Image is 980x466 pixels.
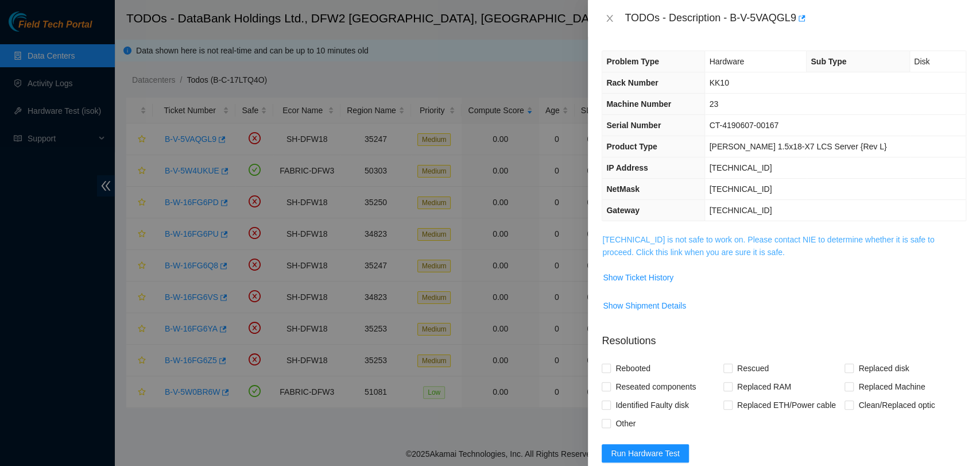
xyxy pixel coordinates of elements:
[602,235,934,257] a: [TECHNICAL_ID] is not safe to work on. Please contact NIE to determine whether it is safe to proc...
[709,184,772,194] span: [TECHNICAL_ID]
[611,359,655,378] span: Rebooted
[611,378,700,396] span: Reseated components
[606,99,671,109] span: Machine Number
[606,78,658,87] span: Rack Number
[709,163,772,172] span: [TECHNICAL_ID]
[709,142,886,151] span: [PERSON_NAME] 1.5x18-X7 LCS Server {Rev L}
[606,184,640,194] span: NetMask
[602,444,689,463] button: Run Hardware Test
[602,324,966,349] p: Resolutions
[611,414,640,433] span: Other
[611,447,680,460] span: Run Hardware Test
[733,359,773,378] span: Rescued
[602,13,618,24] button: Close
[606,163,648,172] span: IP Address
[811,57,846,66] span: Sub Type
[606,142,657,151] span: Product Type
[709,206,772,215] span: [TECHNICAL_ID]
[854,359,913,378] span: Replaced disk
[603,299,686,312] span: Show Shipment Details
[602,268,674,287] button: Show Ticket History
[606,57,659,66] span: Problem Type
[854,396,939,414] span: Clean/Replaced optic
[606,206,640,215] span: Gateway
[625,9,966,28] div: TODOs - Description - B-V-5VAQGL9
[603,271,673,284] span: Show Ticket History
[602,296,687,315] button: Show Shipment Details
[709,99,718,109] span: 23
[611,396,694,414] span: Identified Faulty disk
[606,121,661,130] span: Serial Number
[709,78,729,87] span: KK10
[854,378,929,396] span: Replaced Machine
[914,57,929,66] span: Disk
[733,378,796,396] span: Replaced RAM
[709,121,778,130] span: CT-4190607-00167
[605,14,614,23] span: close
[733,396,840,414] span: Replaced ETH/Power cable
[709,57,744,66] span: Hardware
